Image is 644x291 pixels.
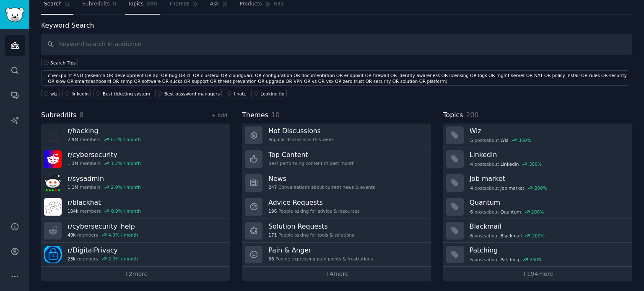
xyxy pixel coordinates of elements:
[501,233,522,239] span: Blackmail
[68,184,141,190] div: members
[470,136,532,144] div: post s about
[93,89,152,98] a: Best ticketing system
[41,124,230,147] a: r/hacking2.9Mmembers0.2% / month
[501,185,525,191] span: Job market
[251,89,287,98] a: Looking for
[242,171,431,195] a: News247Conversations about current news & events
[242,219,431,243] a: Solution Requests171People asking for tools & solutions
[41,33,632,55] input: Keyword search in audience
[41,21,94,29] label: Keyword Search
[268,222,354,231] h3: Solution Requests
[68,222,138,231] h3: r/ cybersecurity_help
[108,232,138,238] div: 4.0 % / month
[108,256,138,262] div: 2.0 % / month
[62,89,91,98] a: linkedin
[268,256,274,262] span: 66
[48,72,627,84] div: checkpoint AND (research OR development OR api OR bug OR cli OR clusterxl OR cloudguard OR config...
[532,233,545,239] div: 200 %
[443,110,463,121] span: Topics
[470,161,473,167] span: 4
[268,174,375,183] h3: News
[268,208,277,214] span: 196
[268,136,334,142] div: Popular discussions this week
[41,219,230,243] a: r/cybersecurity_help49kmembers4.0% / month
[470,257,473,263] span: 5
[470,209,473,215] span: 6
[210,0,219,8] span: Ask
[535,185,547,191] div: 200 %
[242,124,431,147] a: Hot DiscussionsPopular discussions this week
[44,246,62,263] img: DigitalPrivacy
[44,150,62,168] img: cybersecurity
[271,111,280,119] span: 10
[470,232,545,239] div: post s about
[103,91,150,97] div: Best ticketing system
[268,150,355,159] h3: Top Content
[470,174,626,183] h3: Job market
[470,150,626,159] h3: Linkedin
[68,208,141,214] div: members
[128,0,143,8] span: Topics
[164,91,220,97] div: Best password managers
[519,137,531,143] div: 350 %
[72,91,89,97] div: linkedin
[68,246,138,255] h3: r/ DigitalPrivacy
[41,243,230,267] a: r/DigitalPrivacy23kmembers2.0% / month
[268,246,373,255] h3: Pain & Anger
[41,58,78,67] button: Search Tips
[501,137,509,143] span: Wiz
[155,89,222,98] a: Best password managers
[443,219,632,243] a: Blackmail6postsaboutBlackmail200%
[268,160,355,166] div: Best-performing content of past month
[274,0,285,8] span: 631
[501,161,519,167] span: Linkedin
[466,111,478,119] span: 200
[234,91,247,97] div: I hate
[268,256,373,262] div: People expressing pain points & frustrations
[44,198,62,216] img: blackhat
[470,246,626,255] h3: Patching
[80,111,84,119] span: 8
[68,256,75,262] span: 23k
[443,171,632,195] a: Job market4postsaboutJob market200%
[44,0,62,8] span: Search
[68,174,141,183] h3: r/ sysadmin
[169,0,190,8] span: Themes
[68,198,141,207] h3: r/ blackhat
[531,209,544,215] div: 200 %
[242,147,431,171] a: Top ContentBest-performing content of past month
[5,8,24,22] img: GummySearch logo
[268,232,354,238] div: People asking for tools & solutions
[268,184,277,190] span: 247
[470,198,626,207] h3: Quantum
[68,160,78,166] span: 1.3M
[41,147,230,171] a: r/cybersecurity1.3Mmembers1.2% / month
[68,136,141,142] div: members
[501,257,519,263] span: Patching
[50,91,57,97] div: wiz
[41,195,230,219] a: r/blackhat104kmembers0.9% / month
[68,160,141,166] div: members
[242,243,431,267] a: Pain & Anger66People expressing pain points & frustrations
[68,208,78,214] span: 104k
[268,184,375,190] div: Conversations about current news & events
[470,222,626,231] h3: Blackmail
[443,243,632,267] a: Patching5postsaboutPatching200%
[470,233,473,239] span: 6
[147,0,158,8] span: 200
[443,147,632,171] a: Linkedin4postsaboutLinkedin300%
[443,195,632,219] a: Quantum6postsaboutQuantum200%
[211,113,227,118] a: + Add
[41,70,629,86] a: checkpoint AND (research OR development OR api OR bug OR cli OR clusterxl OR cloudguard OR config...
[470,137,473,143] span: 5
[268,126,334,135] h3: Hot Discussions
[50,60,76,66] span: Search Tips
[111,136,141,142] div: 0.2 % / month
[470,208,545,216] div: post s about
[242,195,431,219] a: Advice Requests196People asking for advice & resources
[260,91,285,97] div: Looking for
[240,0,262,8] span: Products
[111,184,141,190] div: 2.9 % / month
[242,267,431,281] a: +4more
[529,161,542,167] div: 300 %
